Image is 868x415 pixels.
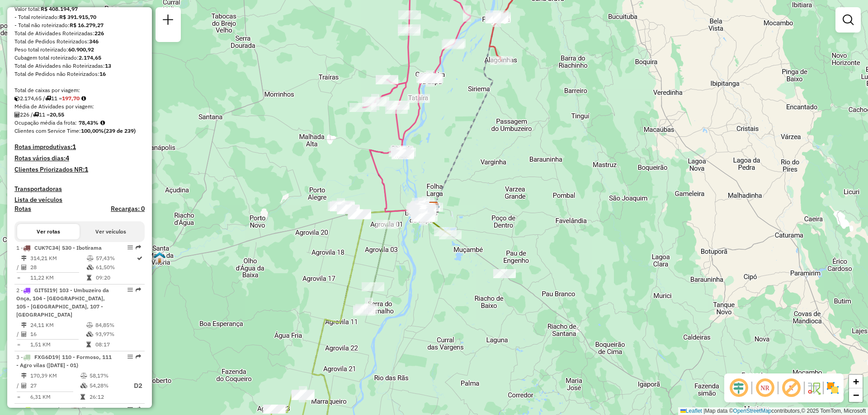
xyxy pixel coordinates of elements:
span: Exibir rótulo [780,377,802,399]
em: Opções [127,245,133,250]
span: 2 - [16,287,109,318]
span: 1 - [16,244,102,251]
div: Valor total: [14,5,145,13]
strong: 1 [72,143,76,151]
em: Opções [127,354,133,359]
i: Cubagem total roteirizado [14,96,20,101]
span: + [853,376,859,387]
div: - Total roteirizado: [14,13,145,21]
p: D2 [126,381,142,391]
em: Rota exportada [136,406,141,412]
h4: Rotas vários dias: [14,154,145,162]
span: | 103 - Umbuzeiro da Onça, 104 - [GEOGRAPHIC_DATA], 105 - [GEOGRAPHIC_DATA], 107 - [GEOGRAPHIC_DATA] [16,287,109,318]
img: Exibir/Ocultar setores [826,381,840,395]
td: 1,51 KM [30,340,86,349]
strong: 197,70 [62,95,80,102]
h4: Rotas improdutivas: [14,143,145,151]
td: 170,39 KM [30,371,80,380]
div: 2.174,65 / 11 = [14,94,145,103]
strong: 346 [89,38,99,45]
i: Total de Atividades [21,265,27,270]
i: Tempo total em rota [87,275,91,280]
span: 3 - [16,354,112,368]
i: Tempo total em rota [86,342,91,347]
em: Rota exportada [136,287,141,293]
span: CUK7C34 [34,244,58,251]
a: Zoom in [849,375,863,388]
td: / [16,263,21,272]
div: Peso total roteirizado: [14,46,145,54]
a: Exibir filtros [839,11,857,29]
td: 16 [30,330,86,339]
div: Map data © contributors,© 2025 TomTom, Microsoft [678,407,868,415]
strong: R$ 391.915,70 [59,14,96,20]
strong: (239 de 239) [104,127,136,134]
td: 84,85% [95,321,141,330]
h4: Lista de veículos [14,196,145,204]
strong: 13 [105,62,111,69]
span: GIT5I19 [34,287,56,294]
td: 11,22 KM [30,273,86,282]
i: Distância Total [21,256,27,261]
td: 57,43% [95,254,136,263]
td: = [16,340,21,349]
td: 314,21 KM [30,254,86,263]
i: % de utilização do peso [80,373,87,378]
i: % de utilização da cubagem [86,331,93,337]
i: % de utilização do peso [86,322,93,328]
td: 58,17% [89,371,125,380]
img: RT PA - Santa Maria da Vitória [154,252,165,263]
i: Distância Total [21,322,27,328]
div: - Total não roteirizado: [14,21,145,29]
i: Total de rotas [33,112,39,117]
td: 28 [30,263,86,272]
strong: 100,00% [81,127,104,134]
i: Total de rotas [45,96,51,101]
div: Total de Pedidos não Roteirizados: [14,70,145,78]
span: Ocultar NR [754,377,776,399]
span: | 530 - Ibotirama [58,244,102,251]
strong: R$ 16.279,27 [70,22,104,28]
i: % de utilização da cubagem [80,383,87,388]
td: 27 [30,380,80,392]
span: Clientes com Service Time: [14,127,81,134]
i: % de utilização da cubagem [87,265,94,270]
div: Atividade não roteirizada - FERNANDO DE JESUS [493,269,516,278]
td: 24,11 KM [30,321,86,330]
img: Fluxo de ruas [807,381,821,395]
strong: 60.900,92 [68,46,94,53]
a: OpenStreetMap [733,408,772,414]
em: Média calculada utilizando a maior ocupação (%Peso ou %Cubagem) de cada rota da sessão. Rotas cro... [100,120,105,126]
h4: Rotas [14,205,31,213]
div: Média de Atividades por viagem: [14,103,145,111]
span: | 110 - Formoso, 111 - Agro vilas ([DATE] - 01) [16,354,112,368]
td: 08:17 [95,340,141,349]
strong: 20,55 [50,111,64,118]
i: Total de Atividades [14,112,20,117]
strong: 4 [66,154,69,162]
span: | [703,408,705,414]
td: = [16,392,21,401]
i: Rota otimizada [137,256,142,261]
h4: Clientes Priorizados NR: [14,166,145,173]
img: CDD Lapa [428,201,439,213]
strong: 78,43% [79,119,99,126]
em: Opções [127,406,133,412]
span: − [853,389,859,401]
div: Total de Atividades não Roteirizadas: [14,62,145,70]
td: 61,50% [95,263,136,272]
td: 09:20 [95,273,136,282]
td: 93,97% [95,330,141,339]
td: / [16,380,21,392]
i: Meta Caixas/viagem: 206,52 Diferença: -8,82 [81,96,86,101]
a: Zoom out [849,388,863,402]
span: Ocultar deslocamento [728,377,750,399]
button: Ver rotas [17,224,80,239]
button: Ver veículos [80,224,142,239]
em: Rota exportada [136,354,141,359]
i: Tempo total em rota [80,394,85,400]
i: % de utilização do peso [87,256,94,261]
td: 26:12 [89,392,125,401]
td: 6,31 KM [30,392,80,401]
strong: 226 [94,30,104,37]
